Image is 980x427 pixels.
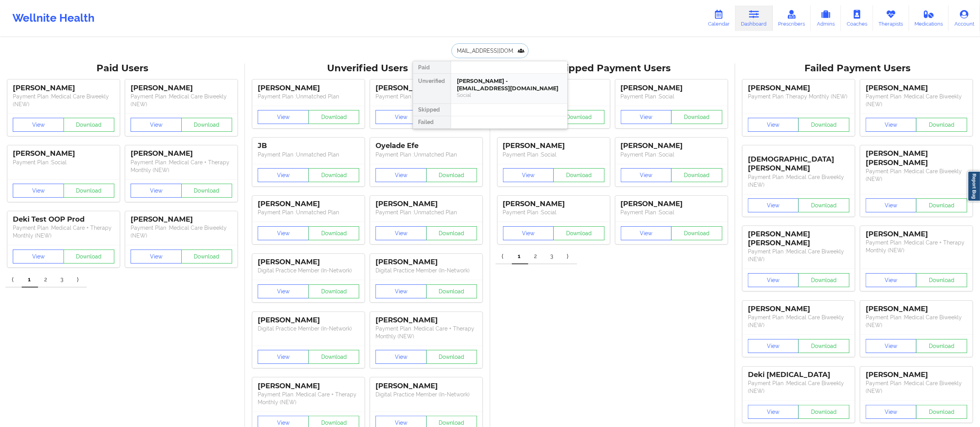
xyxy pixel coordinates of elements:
div: Skipped Payment Users [496,62,730,74]
button: View [131,118,182,132]
a: Previous item [5,272,22,288]
div: [PERSON_NAME] [375,382,477,391]
div: Pagination Navigation [5,272,87,288]
button: Download [308,168,360,182]
a: Next item [561,249,577,264]
p: Payment Plan : Medical Care Biweekly (NEW) [13,93,114,108]
div: [PERSON_NAME] [375,200,477,208]
div: [PERSON_NAME] [258,84,359,93]
button: Download [553,168,605,182]
button: View [131,250,182,263]
button: View [866,273,917,287]
div: [PERSON_NAME] [131,84,232,93]
div: [PERSON_NAME] [375,316,477,325]
p: Payment Plan : Medical Care + Therapy Monthly (NEW) [375,325,477,340]
p: Payment Plan : Medical Care Biweekly (NEW) [748,248,849,263]
p: Payment Plan : Unmatched Plan [258,151,359,158]
button: View [13,250,64,263]
div: Unverified Users [250,62,484,74]
button: Download [671,110,722,124]
button: View [866,339,917,353]
p: Payment Plan : Medical Care Biweekly (NEW) [866,313,967,329]
div: [PERSON_NAME] [258,258,359,267]
p: Payment Plan : Medical Care + Therapy Monthly (NEW) [258,391,359,406]
p: Payment Plan : Medical Care Biweekly (NEW) [866,93,967,108]
div: [PERSON_NAME] [621,84,722,93]
div: Skipped [413,104,451,116]
button: View [13,184,64,198]
div: Oyelade Efe [375,141,477,150]
button: View [748,273,799,287]
p: Payment Plan : Medical Care Biweekly (NEW) [131,93,232,108]
button: View [748,118,799,132]
div: [PERSON_NAME] [258,316,359,325]
a: 3 [54,272,71,288]
a: Coaches [841,5,873,31]
button: Download [916,198,967,212]
button: Download [916,273,967,287]
div: [PERSON_NAME] [PERSON_NAME] [866,149,967,167]
button: Download [671,168,722,182]
button: View [375,284,427,298]
button: Download [671,226,722,240]
button: Download [64,250,115,263]
div: Unverified [413,74,451,104]
button: Download [798,405,849,419]
button: Download [308,284,360,298]
p: Payment Plan : Medical Care Biweekly (NEW) [748,379,849,395]
p: Payment Plan : Medical Care Biweekly (NEW) [866,379,967,395]
button: View [375,110,427,124]
div: [PERSON_NAME] [503,200,605,208]
p: Digital Practice Member (In-Network) [375,267,477,274]
p: Payment Plan : Medical Care + Therapy Monthly (NEW) [866,239,967,254]
div: [PERSON_NAME] [866,84,967,93]
button: View [258,284,309,298]
button: Download [916,339,967,353]
div: Paid Users [5,62,239,74]
p: Payment Plan : Social [503,208,605,216]
button: View [258,226,309,240]
button: View [621,168,672,182]
div: [PERSON_NAME] [375,258,477,267]
button: Download [798,273,849,287]
p: Payment Plan : Unmatched Plan [375,93,477,100]
button: View [375,168,427,182]
div: Pagination Navigation [496,249,577,264]
div: [PERSON_NAME] [PERSON_NAME] [748,230,849,248]
p: Digital Practice Member (In-Network) [258,267,359,274]
div: [PERSON_NAME] [748,305,849,313]
button: View [866,198,917,212]
p: Payment Plan : Social [503,151,605,158]
div: JB [258,141,359,150]
button: View [258,110,309,124]
div: [PERSON_NAME] [258,200,359,208]
button: Download [798,118,849,132]
button: Download [798,339,849,353]
div: [PERSON_NAME] [866,370,967,379]
button: View [13,118,64,132]
p: Digital Practice Member (In-Network) [375,391,477,398]
div: [PERSON_NAME] - [EMAIL_ADDRESS][DOMAIN_NAME] [457,77,561,92]
button: Download [426,168,477,182]
div: [DEMOGRAPHIC_DATA][PERSON_NAME] [748,149,849,173]
button: Download [308,110,360,124]
p: Payment Plan : Medical Care + Therapy Monthly (NEW) [131,158,232,174]
button: Download [181,184,233,198]
div: [PERSON_NAME] [866,230,967,239]
div: [PERSON_NAME] [866,305,967,313]
p: Payment Plan : Unmatched Plan [375,151,477,158]
a: Previous item [496,249,512,264]
div: Failed Payment Users [741,62,975,74]
button: View [503,168,554,182]
a: 2 [528,249,544,264]
p: Payment Plan : Medical Care Biweekly (NEW) [748,173,849,189]
a: Calendar [702,5,735,31]
a: Dashboard [735,5,773,31]
button: Download [181,118,233,132]
button: Download [181,250,233,263]
button: View [748,198,799,212]
p: Payment Plan : Therapy Monthly (NEW) [748,93,849,100]
a: 3 [544,249,561,264]
p: Payment Plan : Unmatched Plan [258,93,359,100]
a: Prescribers [773,5,811,31]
